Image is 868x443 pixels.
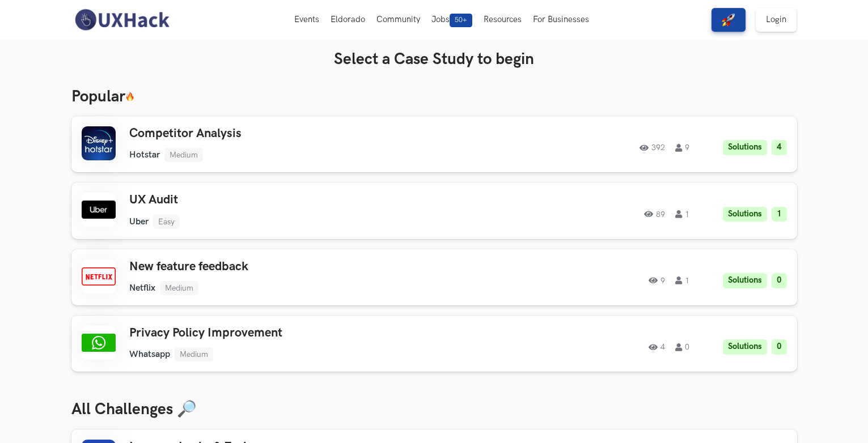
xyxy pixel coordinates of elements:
[71,400,797,419] h3: All Challenges 🔎
[450,14,472,27] span: 50+
[71,50,797,69] h3: Select a Case Study to begin
[71,87,797,107] h3: Popular
[649,276,665,284] span: 9
[129,193,451,207] h3: UX Audit
[71,116,797,172] a: Competitor AnalysisHotstarMedium3929Solutions4
[160,281,198,295] li: Medium
[71,8,172,32] img: UXHack-logo.png
[772,273,787,288] li: 0
[644,210,665,218] span: 89
[129,259,451,274] h3: New feature feedback
[723,339,767,355] li: Solutions
[71,182,797,238] a: UX AuditUberEasy891Solutions1
[675,144,689,152] span: 9
[723,140,767,155] li: Solutions
[71,316,797,372] a: Privacy Policy ImprovementWhatsappMedium40Solutions0
[129,326,451,340] h3: Privacy Policy Improvement
[723,207,767,222] li: Solutions
[129,283,155,293] li: Netflix
[164,148,203,162] li: Medium
[675,210,689,218] span: 1
[772,140,787,155] li: 4
[129,349,170,360] li: Whatsapp
[772,339,787,355] li: 0
[675,276,689,284] span: 1
[129,216,149,227] li: Uber
[756,8,797,32] a: Login
[129,150,160,160] li: Hotstar
[675,343,689,351] span: 0
[125,92,134,101] img: 🔥
[71,249,797,305] a: New feature feedbackNetflixMedium91Solutions0
[175,347,213,361] li: Medium
[723,273,767,288] li: Solutions
[649,343,665,351] span: 4
[129,126,451,141] h3: Competitor Analysis
[722,13,735,27] img: rocket
[153,215,180,229] li: Easy
[640,144,665,152] span: 392
[772,207,787,222] li: 1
